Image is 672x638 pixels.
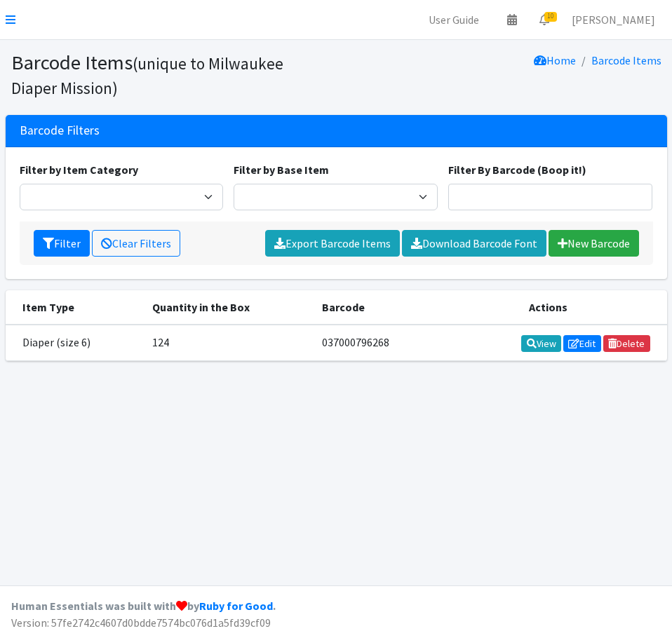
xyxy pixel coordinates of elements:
[402,230,546,257] a: Download Barcode Font
[144,290,314,325] th: Quantity in the Box
[11,53,283,98] small: (unique to Milwaukee Diaper Mission)
[603,335,650,352] a: Delete
[534,53,576,67] a: Home
[521,335,561,352] a: View
[417,6,490,34] a: User Guide
[144,325,314,361] td: 124
[544,12,557,22] span: 10
[563,335,601,352] a: Edit
[20,123,100,138] h3: Barcode Filters
[11,599,276,613] strong: Human Essentials was built with by .
[591,53,661,67] a: Barcode Items
[549,230,639,257] a: New Barcode
[438,290,667,325] th: Actions
[265,230,400,257] a: Export Barcode Items
[234,161,329,178] label: Filter by Base Item
[528,6,560,34] a: 10
[6,290,144,325] th: Item Type
[314,325,438,361] td: 037000796268
[11,50,331,99] h1: Barcode Items
[199,599,273,613] a: Ruby for Good
[34,230,90,257] button: Filter
[92,230,180,257] a: Clear Filters
[314,290,438,325] th: Barcode
[11,616,271,630] span: Version: 57fe2742c4607d0bdde7574bc076d1a5fd39cf09
[560,6,666,34] a: [PERSON_NAME]
[6,325,144,361] td: Diaper (size 6)
[20,161,138,178] label: Filter by Item Category
[448,161,586,178] label: Filter By Barcode (Boop it!)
